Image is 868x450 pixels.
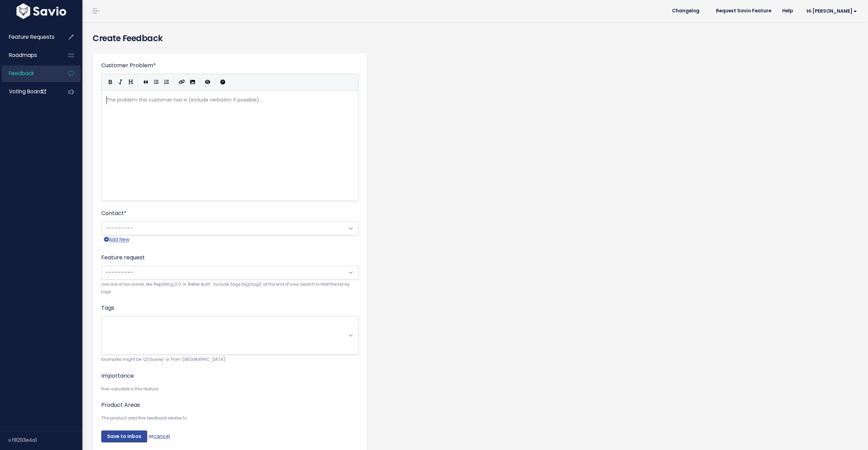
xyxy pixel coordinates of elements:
[101,372,134,380] label: Importance
[9,88,46,95] span: Voting Board
[101,401,140,409] label: Product Areas
[141,77,151,87] button: Quote
[200,78,200,86] i: |
[101,304,114,312] label: Tags
[101,415,359,422] small: The product area this feedback relates to
[138,78,139,86] i: |
[151,77,161,87] button: Generic List
[101,430,147,443] input: Save to Inbox
[2,84,57,99] a: Voting Board
[710,6,777,16] a: Request Savio Feature
[672,9,699,13] span: Changelog
[9,33,55,40] span: Feature Requests
[777,6,798,16] a: Help
[174,78,174,86] i: |
[798,6,863,16] a: Hi [PERSON_NAME]
[215,78,216,86] i: |
[2,66,57,81] a: Feedback
[202,77,213,87] button: Toggle Preview
[218,77,228,87] button: Markdown Guide
[161,77,172,87] button: Numbered List
[101,61,156,70] label: Customer Problem
[101,386,359,393] small: How valuable is this feature
[187,77,198,87] button: Import an image
[807,9,857,14] span: Hi [PERSON_NAME]
[101,356,359,363] small: Examples might be 'Q3 Survey' or 'From [GEOGRAPHIC_DATA]'
[101,281,359,296] small: Use one or two words, like 'Reporting 2.0' or 'Better Auth'. Include 'tags:tag1,tag2' at the end ...
[105,77,115,87] button: Bold
[126,77,136,87] button: Heading
[2,29,57,45] a: Feature Requests
[101,253,145,262] label: Feature request
[104,235,129,244] a: Add New
[15,3,68,19] img: logo-white.9d6f32f41409.svg
[101,209,127,217] label: Contact
[176,77,187,87] button: Create Link
[101,61,359,442] form: or
[2,47,57,63] a: Roadmaps
[153,433,170,439] a: cancel
[93,32,858,45] h4: Create Feedback
[9,51,37,59] span: Roadmaps
[8,431,82,449] div: v.f8293e4a1
[115,77,126,87] button: Italic
[9,70,34,77] span: Feedback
